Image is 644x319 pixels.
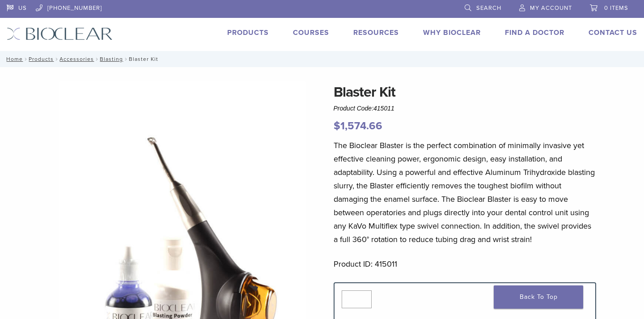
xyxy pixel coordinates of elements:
span: Search [476,4,501,12]
a: Products [29,56,54,62]
span: / [94,57,100,61]
span: 415011 [373,105,394,112]
h1: Blaster Kit [334,81,597,103]
span: / [23,57,29,61]
span: My Account [530,4,572,12]
a: Home [4,56,23,62]
a: Resources [353,28,399,37]
span: / [54,57,59,61]
a: Accessories [59,56,94,62]
span: / [123,57,129,61]
bdi: 1,574.66 [334,119,382,132]
a: Find A Doctor [505,28,564,37]
a: Products [227,28,269,37]
a: Courses [293,28,329,37]
span: $ [334,119,340,132]
p: The Bioclear Blaster is the perfect combination of minimally invasive yet effective cleaning powe... [334,139,597,246]
span: 0 items [604,4,628,12]
p: Product ID: 415011 [334,257,597,271]
a: Blasting [100,56,123,62]
span: Product Code: [334,105,394,112]
a: Why Bioclear [423,28,481,37]
img: Bioclear [7,27,113,40]
a: Back To Top [494,285,583,309]
a: Contact Us [589,28,637,37]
